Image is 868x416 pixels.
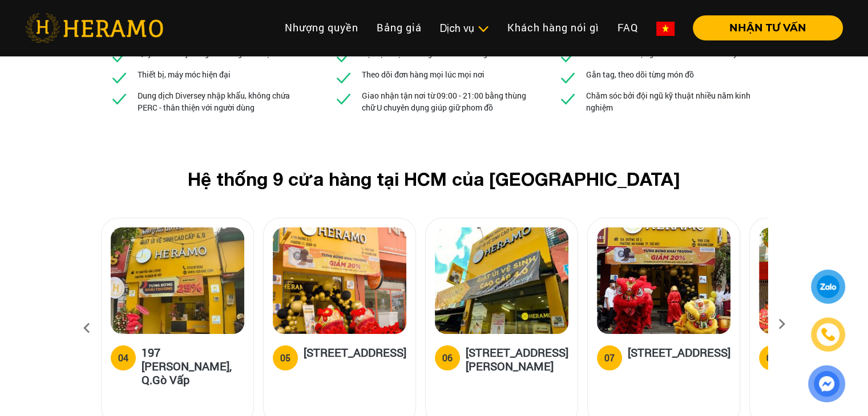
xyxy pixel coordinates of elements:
[334,47,353,66] img: checked.svg
[559,68,577,87] img: checked.svg
[110,68,128,87] img: checked.svg
[597,227,730,334] img: heramo-15a-duong-so-2-phuong-an-khanh-thu-duc
[559,47,577,66] img: checked.svg
[766,351,777,365] div: 08
[586,68,694,80] p: Gắn tag, theo dõi từng món đồ
[628,345,730,368] h5: [STREET_ADDRESS]
[119,168,749,190] h2: Hệ thống 9 cửa hàng tại HCM của [GEOGRAPHIC_DATA]
[477,23,489,35] img: subToggleIcon
[586,89,758,113] p: Chăm sóc bởi đội ngũ kỹ thuật nhiều năm kinh nghiệm
[362,89,534,113] p: Giao nhận tận nơi từ 09:00 - 21:00 bằng thùng chữ U chuyên dụng giúp giữ phom đồ
[368,15,431,40] a: Bảng giá
[138,89,310,113] p: Dung dịch Diversey nhập khẩu, không chứa PERC - thân thiện với người dùng
[334,89,353,108] img: checked.svg
[812,319,843,350] a: phone-icon
[111,227,244,334] img: heramo-197-nguyen-van-luong
[118,351,128,365] div: 04
[822,328,835,341] img: phone-icon
[466,345,568,373] h5: [STREET_ADDRESS][PERSON_NAME]
[334,68,353,87] img: checked.svg
[138,68,231,80] p: Thiết bị, máy móc hiện đại
[110,47,128,66] img: checked.svg
[559,89,577,108] img: checked.svg
[656,22,675,36] img: vn-flag.png
[362,68,485,80] p: Theo dõi đơn hàng mọi lúc mọi nơi
[110,89,128,108] img: checked.svg
[608,15,647,40] a: FAQ
[498,15,608,40] a: Khách hàng nói gì
[273,227,406,334] img: heramo-179b-duong-3-thang-2-phuong-11-quan-10
[442,351,453,365] div: 06
[142,345,244,386] h5: 197 [PERSON_NAME], Q.Gò Vấp
[435,227,568,334] img: heramo-314-le-van-viet-phuong-tang-nhon-phu-b-quan-9
[693,15,843,40] button: NHẬN TƯ VẤN
[684,23,843,33] a: NHẬN TƯ VẤN
[440,21,489,36] div: Dịch vụ
[25,13,163,43] img: heramo-logo.png
[276,15,368,40] a: Nhượng quyền
[304,345,406,368] h5: [STREET_ADDRESS]
[604,351,615,365] div: 07
[280,351,290,365] div: 05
